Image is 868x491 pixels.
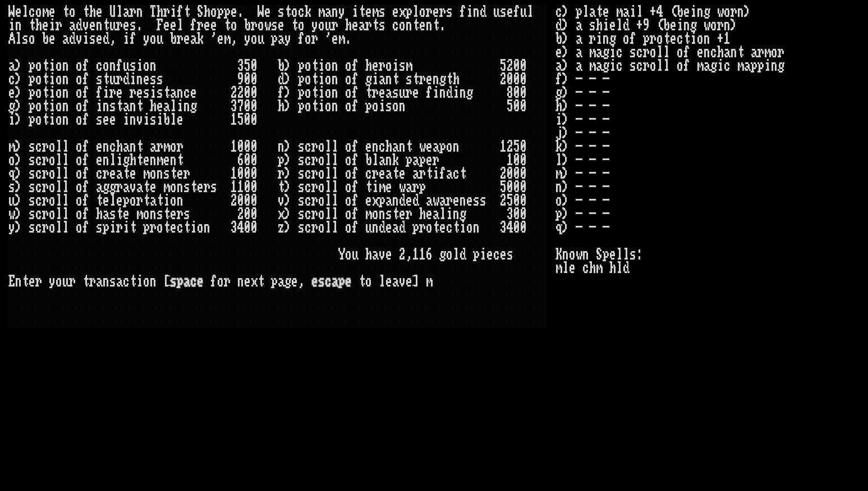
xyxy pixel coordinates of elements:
[109,19,116,32] div: u
[130,86,136,99] div: r
[123,72,130,86] div: d
[8,86,15,99] div: e
[22,32,29,46] div: s
[298,72,305,86] div: p
[298,86,305,99] div: p
[204,19,210,32] div: e
[520,5,527,19] div: u
[109,86,116,99] div: r
[453,72,460,86] div: h
[325,19,332,32] div: u
[136,59,143,72] div: i
[116,5,123,19] div: l
[332,19,338,32] div: r
[399,5,406,19] div: x
[513,59,520,72] div: 0
[96,86,103,99] div: f
[109,32,116,46] div: ,
[130,59,136,72] div: s
[500,72,507,86] div: 2
[345,19,352,32] div: h
[318,72,325,86] div: i
[345,86,352,99] div: o
[224,19,231,32] div: t
[291,19,298,32] div: t
[318,86,325,99] div: i
[130,5,136,19] div: r
[62,59,69,72] div: n
[136,72,143,86] div: n
[103,86,109,99] div: i
[69,5,76,19] div: o
[49,32,56,46] div: e
[82,32,89,46] div: i
[76,19,82,32] div: d
[338,5,345,19] div: y
[237,59,244,72] div: 3
[163,19,170,32] div: e
[143,86,150,99] div: s
[412,5,419,19] div: l
[372,86,379,99] div: r
[419,5,426,19] div: o
[15,72,22,86] div: )
[439,19,446,32] div: .
[298,59,305,72] div: p
[426,19,433,32] div: n
[412,86,419,99] div: e
[332,5,338,19] div: n
[109,72,116,86] div: u
[379,59,385,72] div: r
[433,72,439,86] div: n
[305,59,311,72] div: o
[251,59,258,72] div: 0
[271,32,278,46] div: p
[385,86,392,99] div: a
[284,86,291,99] div: )
[29,59,35,72] div: p
[22,5,29,19] div: l
[284,5,291,19] div: t
[278,32,284,46] div: a
[89,19,96,32] div: e
[56,59,62,72] div: o
[399,59,406,72] div: s
[42,19,49,32] div: e
[231,5,237,19] div: e
[136,86,143,99] div: e
[177,19,183,32] div: l
[150,32,157,46] div: o
[392,19,399,32] div: c
[56,19,62,32] div: r
[278,5,284,19] div: s
[332,32,338,46] div: e
[305,32,311,46] div: o
[143,59,150,72] div: o
[325,86,332,99] div: o
[116,86,123,99] div: e
[493,5,500,19] div: u
[258,32,264,46] div: u
[332,59,338,72] div: n
[8,5,15,19] div: W
[291,5,298,19] div: o
[311,72,318,86] div: t
[399,19,406,32] div: o
[210,5,217,19] div: o
[298,5,305,19] div: c
[177,5,183,19] div: f
[224,32,231,46] div: m
[278,59,284,72] div: b
[35,86,42,99] div: o
[480,5,486,19] div: d
[62,72,69,86] div: n
[76,86,82,99] div: o
[183,32,190,46] div: e
[190,32,197,46] div: a
[157,19,163,32] div: F
[29,5,35,19] div: c
[385,59,392,72] div: o
[89,32,96,46] div: s
[278,72,284,86] div: d
[392,5,399,19] div: e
